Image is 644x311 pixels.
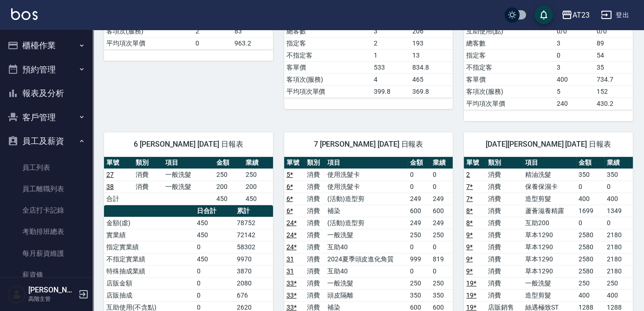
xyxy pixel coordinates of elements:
[234,277,273,289] td: 2080
[325,193,408,205] td: (活動)造型剪
[430,253,453,265] td: 819
[371,25,410,37] td: 3
[410,37,453,49] td: 193
[408,168,430,181] td: 0
[4,58,89,82] button: 預約管理
[523,265,576,277] td: 草本1290
[325,241,408,253] td: 互助40
[325,265,408,277] td: 互助40
[605,277,633,289] td: 250
[325,253,408,265] td: 2024夏季頭皮進化角質
[234,265,273,277] td: 3870
[133,157,163,169] th: 類別
[594,61,633,73] td: 35
[284,157,305,169] th: 單號
[4,81,89,105] button: 報表及分析
[408,205,430,217] td: 600
[4,200,89,221] a: 全店打卡記錄
[243,181,273,193] td: 200
[430,193,453,205] td: 249
[195,217,234,229] td: 450
[104,217,195,229] td: 金額(虛)
[486,168,523,181] td: 消費
[523,229,576,241] td: 草本1290
[605,168,633,181] td: 350
[430,265,453,277] td: 0
[243,193,273,205] td: 450
[486,253,523,265] td: 消費
[486,181,523,193] td: 消費
[4,129,89,153] button: 員工及薪資
[28,285,76,295] h5: [PERSON_NAME]
[576,289,605,301] td: 400
[523,289,576,301] td: 造型剪髮
[605,253,633,265] td: 2180
[554,73,594,85] td: 400
[305,229,325,241] td: 消費
[523,157,576,169] th: 項目
[4,33,89,58] button: 櫃檯作業
[597,6,633,24] button: 登出
[594,73,633,85] td: 734.7
[486,205,523,217] td: 消費
[605,193,633,205] td: 400
[4,264,89,285] a: 薪資條
[104,265,195,277] td: 特殊抽成業績
[234,241,273,253] td: 58302
[486,241,523,253] td: 消費
[4,157,89,178] a: 員工列表
[133,168,163,181] td: 消費
[430,205,453,217] td: 600
[576,253,605,265] td: 2580
[430,181,453,193] td: 0
[286,255,294,263] a: 31
[305,241,325,253] td: 消費
[534,6,553,24] button: save
[371,49,410,61] td: 1
[214,168,243,181] td: 250
[464,61,554,73] td: 不指定客
[486,157,523,169] th: 類別
[305,277,325,289] td: 消費
[410,49,453,61] td: 13
[486,277,523,289] td: 消費
[408,181,430,193] td: 0
[594,97,633,110] td: 430.2
[605,289,633,301] td: 400
[325,205,408,217] td: 補染
[430,229,453,241] td: 250
[284,49,371,61] td: 不指定客
[104,229,195,241] td: 實業績
[605,157,633,169] th: 業績
[576,277,605,289] td: 250
[104,241,195,253] td: 指定實業績
[605,241,633,253] td: 2180
[408,193,430,205] td: 249
[554,61,594,73] td: 3
[214,157,243,169] th: 金額
[284,37,371,49] td: 指定客
[214,193,243,205] td: 450
[163,157,214,169] th: 項目
[195,253,234,265] td: 450
[523,277,576,289] td: 一般洗髮
[486,229,523,241] td: 消費
[576,193,605,205] td: 400
[410,85,453,97] td: 369.8
[163,181,214,193] td: 一般洗髮
[106,183,114,190] a: 38
[572,9,590,21] div: AT23
[486,289,523,301] td: 消費
[163,168,214,181] td: 一般洗髮
[408,253,430,265] td: 999
[284,73,371,85] td: 客項次(服務)
[305,168,325,181] td: 消費
[464,97,554,110] td: 平均項次單價
[594,37,633,49] td: 89
[430,277,453,289] td: 250
[295,140,442,149] span: 7 [PERSON_NAME] [DATE] 日報表
[325,229,408,241] td: 一般洗髮
[371,37,410,49] td: 2
[104,157,133,169] th: 單號
[325,217,408,229] td: (活動)造型剪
